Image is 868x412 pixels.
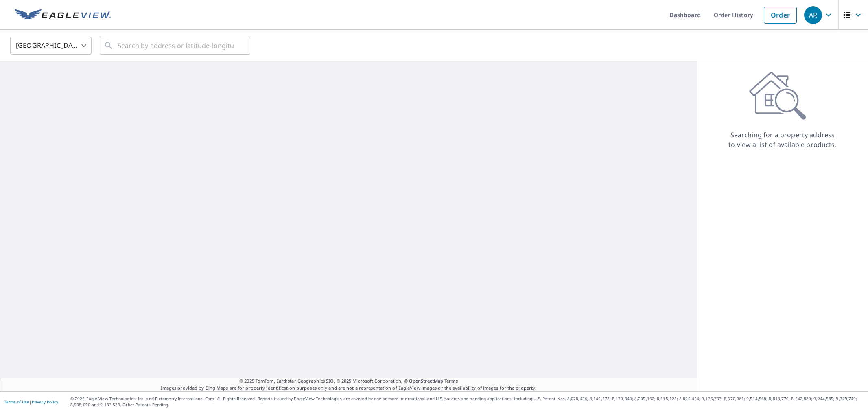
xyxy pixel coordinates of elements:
div: AR [804,6,822,24]
img: EV Logo [15,9,111,21]
div: [GEOGRAPHIC_DATA] [10,34,92,57]
a: Order [764,7,797,24]
a: Terms [444,378,458,384]
p: © 2025 Eagle View Technologies, Inc. and Pictometry International Corp. All Rights Reserved. Repo... [70,396,864,408]
p: | [4,399,58,404]
p: Searching for a property address to view a list of available products. [728,130,837,149]
a: OpenStreetMap [409,378,443,384]
a: Terms of Use [4,399,29,405]
input: Search by address or latitude-longitude [118,34,234,57]
a: Privacy Policy [32,399,58,405]
span: © 2025 TomTom, Earthstar Geographics SIO, © 2025 Microsoft Corporation, © [239,378,458,385]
